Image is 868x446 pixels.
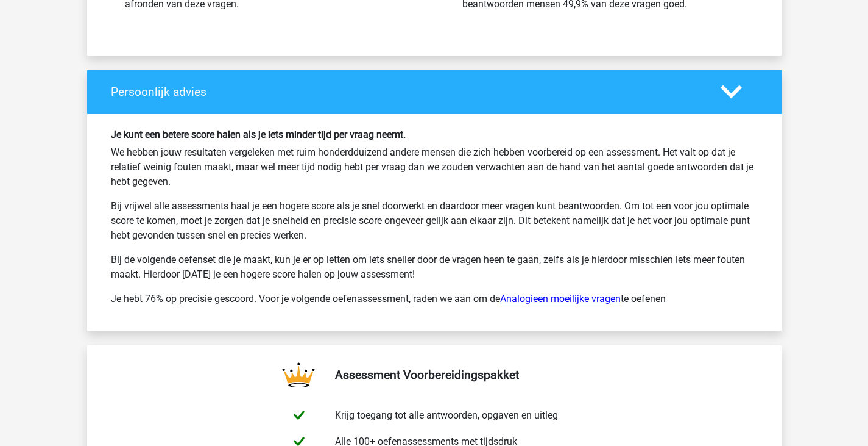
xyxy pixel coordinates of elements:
p: Bij vrijwel alle assessments haal je een hogere score als je snel doorwerkt en daardoor meer vrag... [111,199,758,243]
h6: Je kunt een betere score halen als je iets minder tijd per vraag neemt. [111,129,758,140]
h4: Persoonlijk advies [111,85,702,99]
p: Bij de volgende oefenset die je maakt, kun je er op letten om iets sneller door de vragen heen te... [111,253,758,282]
p: Je hebt 76% op precisie gescoord. Voor je volgende oefenassessment, raden we aan om de te oefenen [111,292,758,306]
p: We hebben jouw resultaten vergeleken met ruim honderdduizend andere mensen die zich hebben voorbe... [111,145,758,189]
a: Analogieen moeilijke vragen [500,293,621,304]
